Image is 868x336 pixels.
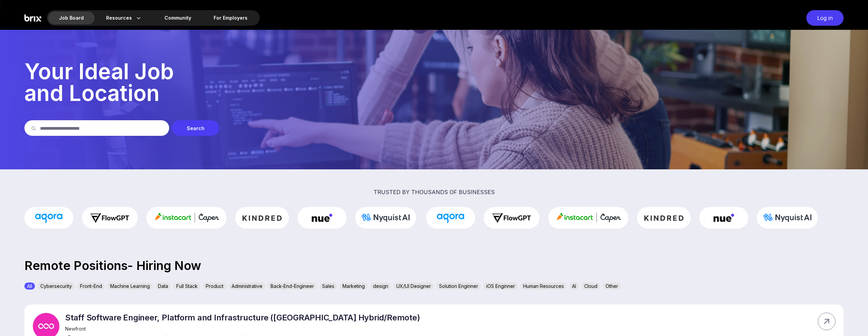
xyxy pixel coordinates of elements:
[394,282,434,290] div: UX/UI Designer
[436,282,481,290] div: Solution Enginner
[174,282,200,290] div: Full Stack
[603,282,621,290] div: Other
[155,282,171,290] div: Data
[24,10,41,26] img: Brix Logo
[65,313,420,322] p: Staff Software Engineer, Platform and Infrastructure ([GEOGRAPHIC_DATA] Hybrid/Remote)
[203,12,258,24] a: For Employers
[65,326,86,332] span: Newfront
[319,282,337,290] div: Sales
[520,282,567,290] div: Human Resources
[340,282,368,290] div: Marketing
[48,12,95,24] div: Job Board
[24,282,35,290] div: All
[803,10,844,26] a: Log in
[154,12,202,24] a: Community
[569,282,579,290] div: AI
[370,282,391,290] div: design
[38,282,75,290] div: Cybersecurity
[229,282,265,290] div: Administrative
[268,282,317,290] div: Back-End-Engineer
[77,282,105,290] div: Front-End
[95,12,153,24] div: Resources
[806,10,844,26] div: Log in
[24,61,844,104] p: Your Ideal Job and Location
[203,282,226,290] div: Product
[107,282,153,290] div: Machine Learning
[581,282,600,290] div: Cloud
[484,282,518,290] div: iOS Enginner
[172,120,219,136] div: Search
